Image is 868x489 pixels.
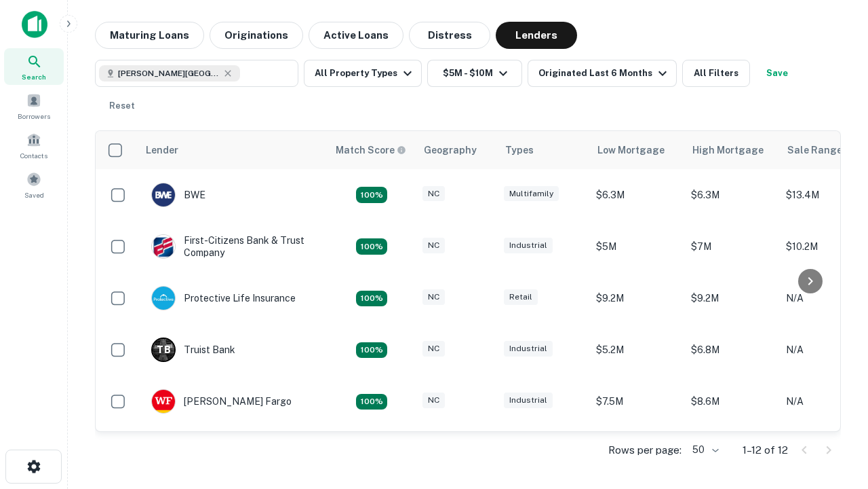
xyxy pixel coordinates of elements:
div: 50 [687,440,721,460]
a: Saved [4,166,64,203]
a: Search [4,48,64,85]
div: Matching Properties: 2, hasApolloMatch: undefined [356,187,387,203]
a: Borrowers [4,88,64,124]
td: $7.5M [589,376,684,427]
button: Save your search to get updates of matches that match your search criteria. [755,60,799,87]
button: Active Loans [309,22,403,49]
th: Geography [416,131,497,169]
div: Retail [504,289,538,305]
button: Lenders [496,22,577,49]
th: Lender [138,131,328,169]
span: [PERSON_NAME][GEOGRAPHIC_DATA], [GEOGRAPHIC_DATA] [118,67,220,79]
td: $8.8M [684,427,779,479]
button: Originated Last 6 Months [528,60,677,87]
button: $5M - $10M [427,60,522,87]
div: Sale Range [787,142,842,158]
th: Low Mortgage [589,131,684,169]
button: All Property Types [304,60,422,87]
div: NC [422,393,445,408]
img: picture [152,183,175,206]
div: BWE [151,183,205,207]
div: High Mortgage [692,142,764,158]
td: $9.2M [589,272,684,324]
td: $8.8M [589,427,684,479]
button: All Filters [682,60,750,87]
img: picture [152,287,175,310]
td: $5.2M [589,324,684,376]
p: 1–12 of 12 [743,442,788,458]
div: Capitalize uses an advanced AI algorithm to match your search with the best lender. The match sco... [336,143,406,158]
td: $8.6M [684,376,779,427]
th: Types [497,131,589,169]
div: Industrial [504,393,553,408]
td: $7M [684,221,779,272]
div: NC [422,186,445,202]
div: Types [505,142,534,158]
button: Reset [100,92,144,120]
a: Contacts [4,127,64,164]
div: Lender [146,142,178,158]
th: Capitalize uses an advanced AI algorithm to match your search with the best lender. The match sco... [328,131,416,169]
div: Protective Life Insurance [151,286,296,310]
th: High Mortgage [684,131,779,169]
div: [PERSON_NAME] Fargo [151,389,292,414]
div: NC [422,341,445,357]
span: Contacts [20,150,47,161]
div: Matching Properties: 2, hasApolloMatch: undefined [356,394,387,410]
td: $6.3M [589,169,684,221]
h6: Match Score [336,143,403,158]
span: Search [22,71,46,82]
span: Borrowers [18,111,50,122]
p: Rows per page: [608,442,682,458]
button: Distress [409,22,490,49]
div: Industrial [504,341,553,357]
td: $6.8M [684,324,779,376]
div: Geography [424,142,477,158]
div: Industrial [504,238,553,253]
img: capitalize-icon.png [22,11,47,38]
div: NC [422,289,445,305]
td: $5M [589,221,684,272]
img: picture [152,390,175,413]
img: picture [152,235,175,258]
div: Low Mortgage [597,142,665,158]
div: Multifamily [504,186,559,202]
td: $9.2M [684,272,779,324]
div: Matching Properties: 3, hasApolloMatch: undefined [356,342,387,359]
td: $6.3M [684,169,779,221]
div: Matching Properties: 2, hasApolloMatch: undefined [356,238,387,255]
div: Matching Properties: 2, hasApolloMatch: undefined [356,291,387,307]
div: Truist Bank [151,338,235,362]
span: Saved [24,189,44,200]
p: T B [157,343,170,357]
iframe: Chat Widget [800,337,868,402]
button: Maturing Loans [95,22,204,49]
div: NC [422,238,445,253]
button: Originations [210,22,303,49]
div: Originated Last 6 Months [538,65,671,81]
div: First-citizens Bank & Trust Company [151,234,314,259]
